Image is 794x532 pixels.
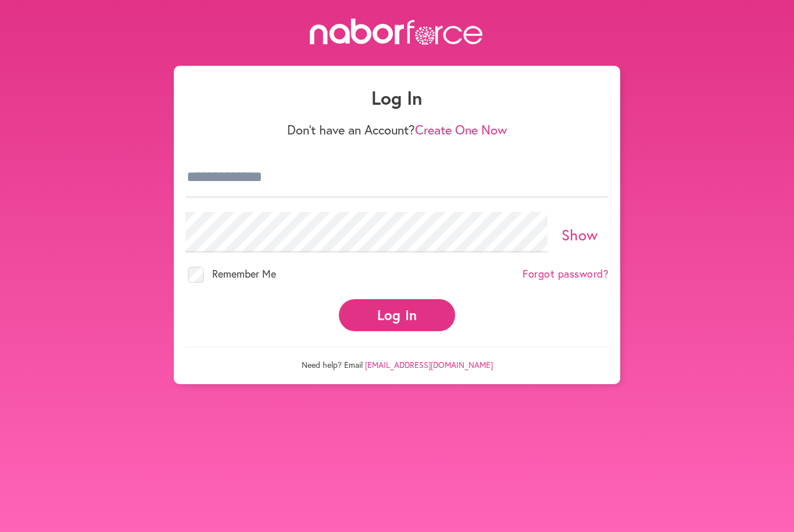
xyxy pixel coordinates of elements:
[185,347,609,370] p: Need help? Email
[365,359,493,370] a: [EMAIL_ADDRESS][DOMAIN_NAME]
[339,299,455,331] button: Log In
[185,87,609,109] h1: Log In
[212,267,276,281] span: Remember Me
[561,225,598,244] a: Show
[415,121,507,138] a: Create One Now
[523,268,609,281] a: Forgot password?
[185,122,609,137] p: Don't have an Account?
